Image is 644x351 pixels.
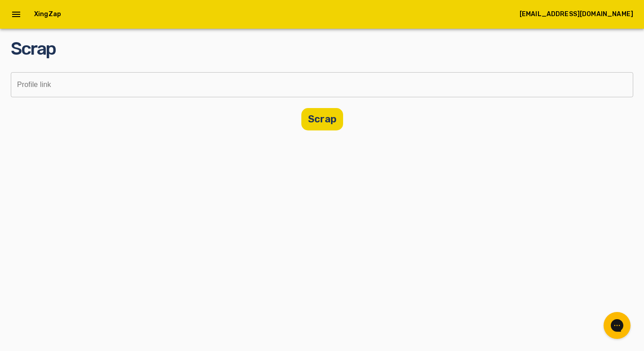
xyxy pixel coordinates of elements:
input: https://www.xing.com/profile/Ilias_ElMhamdi/cv [11,72,627,97]
button: open drawer [5,4,27,25]
iframe: Gorgias live chat messenger [599,309,635,342]
button: Scrap [301,108,343,130]
h5: [EMAIL_ADDRESS][DOMAIN_NAME] [520,10,633,19]
h5: XingZap [34,10,61,19]
h2: Scrap [11,36,633,61]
